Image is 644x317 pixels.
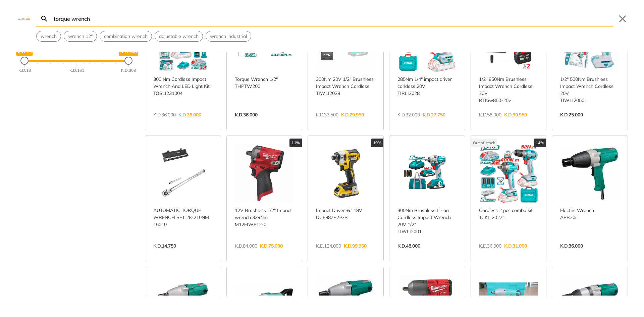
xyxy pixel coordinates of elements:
div: 14% [534,139,546,147]
div: Suggestion: combination wrench [100,31,152,42]
div: K.D.308 [121,67,136,73]
div: Suggestion: wrench [36,31,61,42]
img: Close [16,17,32,20]
div: Suggestion: wrench industrial [206,31,251,42]
span: wrench industrial [210,33,247,40]
svg: Search [40,15,48,23]
button: Select suggestion: wrench [37,31,61,41]
button: Select suggestion: combination wrench [100,31,152,41]
span: wrench 12" [68,33,93,40]
div: K.D.161 [69,67,84,73]
span: adjustable wrench [159,33,199,40]
button: Select suggestion: wrench industrial [206,31,251,41]
button: Select suggestion: wrench 12" [64,31,97,41]
div: Suggestion: wrench 12" [64,31,97,42]
span: wrench [41,33,57,40]
div: 19% [371,139,383,147]
button: Select suggestion: adjustable wrench [155,31,203,41]
div: Minimum Price [20,57,29,65]
div: Suggestion: adjustable wrench [155,31,203,42]
span: combination wrench [104,33,148,40]
input: Search… [52,11,613,27]
div: Out of stock [471,139,497,147]
div: Maximum Price [124,57,132,65]
div: 11% [289,139,302,147]
div: K.D.13 [18,67,31,73]
button: Close [617,13,628,24]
